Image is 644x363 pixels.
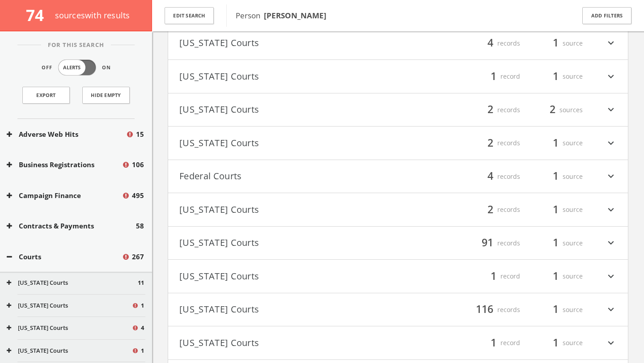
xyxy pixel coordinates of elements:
div: records [466,236,520,251]
span: 91 [478,235,497,251]
button: [US_STATE] Courts [179,335,398,350]
div: source [529,236,583,251]
button: [US_STATE] Courts [7,346,131,355]
span: 1 [549,235,563,251]
button: Campaign Finance [7,190,122,201]
button: [US_STATE] Courts [179,269,398,284]
div: record [466,69,520,84]
div: sources [529,102,583,118]
i: expand_more [605,36,617,51]
span: 116 [472,302,497,317]
button: Hide Empty [82,87,130,104]
button: [US_STATE] Courts [179,135,398,151]
span: 1 [549,302,563,317]
div: source [529,135,583,151]
i: expand_more [605,135,617,151]
button: Edit Search [165,7,214,25]
i: expand_more [605,169,617,184]
span: 1 [549,35,563,51]
i: expand_more [605,236,617,251]
span: 15 [136,129,144,139]
div: source [529,202,583,217]
span: On [102,64,111,72]
div: records [466,169,520,184]
i: expand_more [605,269,617,284]
div: source [529,302,583,317]
span: Person [236,10,326,21]
i: expand_more [605,302,617,317]
span: 2 [483,202,497,217]
span: 4 [483,35,497,51]
button: [US_STATE] Courts [7,279,138,287]
div: source [529,69,583,84]
button: [US_STATE] Courts [179,102,398,118]
div: records [466,302,520,317]
span: 1 [141,346,144,355]
span: source s with results [55,10,130,21]
button: Add Filters [582,7,631,25]
span: 1 [549,169,563,184]
span: 4 [483,169,497,184]
span: 1 [487,268,500,284]
button: Contracts & Payments [7,221,136,231]
span: 2 [546,102,559,118]
span: 1 [141,301,144,310]
i: expand_more [605,102,617,118]
span: 267 [132,252,144,262]
button: Courts [7,252,122,262]
button: [US_STATE] Courts [179,302,398,317]
button: [US_STATE] Courts [7,324,131,333]
span: 4 [141,324,144,333]
b: [PERSON_NAME] [264,10,326,21]
div: record [466,269,520,284]
button: [US_STATE] Courts [179,202,398,217]
button: [US_STATE] Courts [179,69,398,84]
div: source [529,169,583,184]
div: records [466,202,520,217]
button: [US_STATE] Courts [179,236,398,251]
span: 1 [549,268,563,284]
span: 495 [132,190,144,201]
div: records [466,135,520,151]
button: Federal Courts [179,169,398,184]
span: 106 [132,160,144,170]
i: expand_more [605,202,617,217]
span: 1 [549,68,563,84]
button: Business Registrations [7,160,122,170]
a: Export [22,87,70,104]
span: 1 [487,68,500,84]
span: 2 [483,135,497,151]
div: records [466,102,520,118]
div: record [466,335,520,350]
i: expand_more [605,335,617,350]
button: Adverse Web Hits [7,129,126,139]
span: 74 [26,4,51,25]
span: For This Search [41,41,111,50]
div: source [529,269,583,284]
div: source [529,335,583,350]
span: 1 [549,202,563,217]
span: 1 [549,335,563,350]
span: 1 [549,135,563,151]
button: [US_STATE] Courts [7,301,131,310]
span: Off [42,64,52,72]
span: 11 [138,279,144,287]
div: records [466,36,520,51]
button: [US_STATE] Courts [179,36,398,51]
span: 1 [487,335,500,350]
i: expand_more [605,69,617,84]
span: 58 [136,221,144,231]
span: 2 [483,102,497,118]
div: source [529,36,583,51]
